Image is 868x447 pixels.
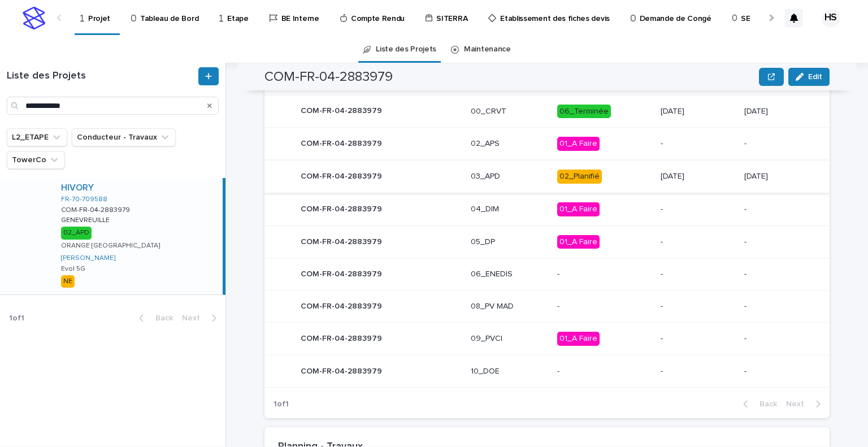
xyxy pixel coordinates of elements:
[72,128,176,146] button: Conducteur - Travaux
[661,205,735,214] p: -
[744,270,811,279] p: -
[471,139,548,149] p: 02_APS
[557,137,600,151] div: 01_A Faire
[61,183,94,193] a: HIVORY
[464,36,511,63] a: Maintenance
[471,302,548,311] p: 08_PV MAD
[744,302,811,311] p: -
[301,202,384,214] p: COM-FR-04-2883979
[822,9,840,27] div: HS
[471,334,548,344] p: 09_PVCI
[557,367,652,376] p: -
[264,258,830,290] tr: COM-FR-04-2883979COM-FR-04-2883979 06_ENEDIS---
[149,314,173,322] span: Back
[661,139,735,149] p: -
[376,36,436,63] a: Liste des Projets
[557,202,600,216] div: 01_A Faire
[264,69,393,85] h2: COM-FR-04-2883979
[744,367,811,376] p: -
[471,237,548,247] p: 05_DP
[471,205,548,214] p: 04_DIM
[301,332,384,344] p: COM-FR-04-2883979
[301,235,384,247] p: COM-FR-04-2883979
[264,323,830,355] tr: COM-FR-04-2883979COM-FR-04-2883979 09_PVCI01_A Faire--
[177,313,225,323] button: Next
[744,334,811,344] p: -
[7,151,65,169] button: TowerCo
[808,73,822,81] span: Edit
[661,334,735,344] p: -
[782,399,830,409] button: Next
[661,107,735,116] p: [DATE]
[7,128,67,146] button: L2_ETAPE
[744,237,811,247] p: -
[471,172,548,181] p: 03_APD
[264,193,830,225] tr: COM-FR-04-2883979COM-FR-04-2883979 04_DIM01_A Faire--
[264,160,830,193] tr: COM-FR-04-2883979COM-FR-04-2883979 03_APD02_Planifié[DATE][DATE]
[301,170,384,181] p: COM-FR-04-2883979
[61,204,132,214] p: COM-FR-04-2883979
[661,367,735,376] p: -
[744,107,811,116] p: [DATE]
[61,275,75,288] div: NE
[61,254,115,262] a: [PERSON_NAME]
[661,302,735,311] p: -
[264,355,830,388] tr: COM-FR-04-2883979COM-FR-04-2883979 10_DOE---
[61,265,85,273] p: Evol 5G
[7,70,196,83] h1: Liste des Projets
[61,196,107,203] a: FR-70-709588
[182,314,207,322] span: Next
[471,107,548,116] p: 00_CRVT
[661,172,735,181] p: [DATE]
[557,302,652,311] p: -
[557,170,602,184] div: 02_Planifié
[734,399,782,409] button: Back
[557,270,652,279] p: -
[557,105,611,119] div: 06_Terminée
[301,267,384,279] p: COM-FR-04-2883979
[264,225,830,258] tr: COM-FR-04-2883979COM-FR-04-2883979 05_DP01_A Faire--
[264,390,298,418] p: 1 of 1
[264,128,830,160] tr: COM-FR-04-2883979COM-FR-04-2883979 02_APS01_A Faire--
[471,367,548,376] p: 10_DOE
[130,313,177,323] button: Back
[61,227,92,239] div: 02_APD
[264,290,830,323] tr: COM-FR-04-2883979COM-FR-04-2883979 08_PV MAD---
[301,104,384,116] p: COM-FR-04-2883979
[788,68,830,86] button: Edit
[471,270,548,279] p: 06_ENEDIS
[557,235,600,249] div: 01_A Faire
[753,400,777,408] span: Back
[786,400,811,408] span: Next
[301,137,384,149] p: COM-FR-04-2883979
[744,205,811,214] p: -
[264,95,830,128] tr: COM-FR-04-2883979COM-FR-04-2883979 00_CRVT06_Terminée[DATE][DATE]
[23,7,45,29] img: stacker-logo-s-only.png
[661,237,735,247] p: -
[61,214,112,224] p: GENEVREUILLE
[557,332,600,346] div: 01_A Faire
[61,242,160,250] p: ORANGE [GEOGRAPHIC_DATA]
[744,172,811,181] p: [DATE]
[301,364,384,376] p: COM-FR-04-2883979
[301,300,384,311] p: COM-FR-04-2883979
[744,139,811,149] p: -
[661,270,735,279] p: -
[7,97,219,115] input: Search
